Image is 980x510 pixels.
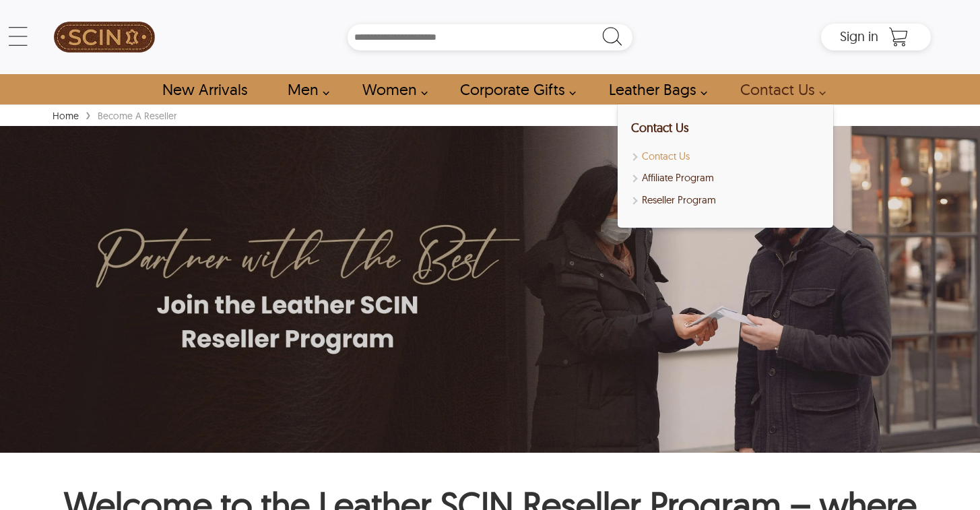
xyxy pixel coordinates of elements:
a: Shop Women Leather Jackets [347,74,435,104]
span: Sign in [840,28,878,44]
a: SCIN [49,7,160,67]
a: Sign in [840,32,878,43]
a: shop men's leather jackets [272,74,337,104]
a: Home [49,110,82,122]
a: Affiliate Program [631,170,820,186]
img: SCIN [54,7,155,67]
a: Contact Us [631,120,689,135]
a: contact-us [725,74,833,104]
a: Shopping Cart [885,27,912,47]
a: Contact Us [631,149,820,164]
a: Reseller Program [631,193,820,208]
a: Shop Leather Bags [593,74,715,104]
a: Shop Leather Corporate Gifts [445,74,583,104]
div: Become A Reseller [94,109,180,123]
a: Shop New Arrivals [147,74,262,104]
span: › [86,102,91,126]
